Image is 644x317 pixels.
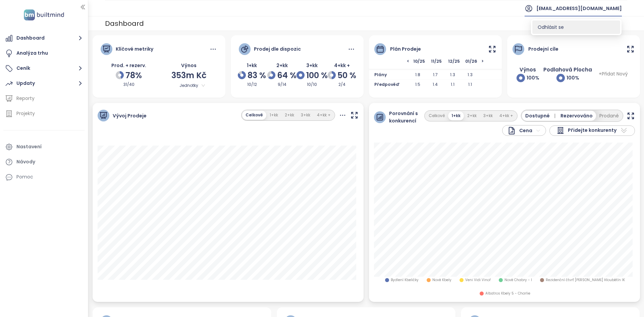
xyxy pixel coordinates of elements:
[462,82,479,89] span: 1.1
[22,8,66,22] img: logo
[481,58,496,67] span: >
[390,45,421,53] div: Plán prodeje
[277,69,297,82] span: 64 %
[527,74,539,82] span: 100 %
[248,69,266,82] span: 83 %
[462,72,479,78] span: 1.3
[247,62,257,69] span: 1+kk
[171,70,207,81] span: 353m Kč
[101,82,157,88] div: 31/40
[16,173,33,181] div: Pomoc
[314,111,334,120] button: 4+kk +
[16,79,35,88] div: Updaty
[568,126,616,135] span: Přidejte konkurenty
[3,32,85,45] button: Dashboard
[3,92,85,105] a: Reporty
[567,74,579,82] span: 100 %
[432,277,451,283] span: Nové Kbely
[409,72,427,78] span: 1.8
[254,45,301,53] div: Prodej dle dispozic
[444,82,462,89] span: 1.1
[389,110,419,124] span: Porovnání s konkurencí
[374,72,409,78] span: Plány
[536,0,622,16] span: [EMAIL_ADDRESS][DOMAIN_NAME]
[306,62,318,69] span: 3+kk
[464,111,480,120] button: 2+kk
[329,82,356,88] div: 2/4
[480,111,496,120] button: 3+kk
[412,58,427,67] span: 10/25
[560,112,593,119] span: Rezervováno
[3,170,85,184] div: Pomoc
[448,111,464,120] button: 1+kk
[113,112,147,119] span: Vývoj Prodeje
[520,66,536,74] div: Výnos
[306,69,328,82] span: 100 %
[334,62,350,69] span: 4+kk +
[266,111,281,120] button: 1+kk
[528,45,558,53] div: Prodejní cíle
[105,17,144,30] div: Dashboard
[504,277,532,283] span: Nové Chabry - I
[337,69,356,82] span: 50 %
[374,82,409,89] span: Předpověď
[485,291,530,296] span: Albatros Kbely 5 - Charlie
[281,111,298,120] button: 2+kk
[3,62,85,75] button: Ceník
[116,45,153,53] div: Klíčové metriky
[409,82,427,89] span: 1.5
[538,24,564,31] span: Odhlásit se
[596,68,630,80] span: + Přidat nový
[16,49,48,57] div: Analýza trhu
[161,62,217,69] div: Výnos
[298,111,314,120] button: 3+kk
[16,143,42,151] div: Nastavení
[3,47,85,60] a: Analýza trhu
[465,277,491,283] span: Veni Vidi Vinoř
[269,82,296,88] div: 9/14
[3,140,85,154] a: Nastavení
[464,58,479,67] span: 01/26
[446,58,462,67] span: 12/25
[16,94,35,103] div: Reporty
[16,109,35,118] div: Projekty
[546,277,625,283] span: Rezidenční čtvrť [PERSON_NAME] Hloubětín IK
[429,58,444,67] span: 11/25
[171,82,206,89] span: Jednotky
[374,58,409,67] span: <
[3,77,85,90] button: Updaty
[444,72,462,78] span: 1.3
[16,158,35,166] div: Návody
[3,107,85,120] a: Projekty
[427,72,444,78] span: 1.7
[596,111,622,121] button: Prodané
[242,111,266,120] button: Celkově
[299,82,326,88] div: 10/10
[3,155,85,169] a: Návody
[554,112,555,119] span: |
[425,111,448,120] button: Celkově
[239,82,266,88] div: 10/12
[391,277,419,283] span: Bydlení Kbeličky
[525,112,558,119] span: Dostupné
[111,62,146,69] span: Prod. + rezerv.
[496,111,517,120] button: 4+kk +
[507,126,532,135] div: Cena
[276,62,288,69] span: 2+kk
[543,66,592,74] div: Podlahová plocha
[427,82,444,89] span: 1.4
[125,69,142,82] span: 78%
